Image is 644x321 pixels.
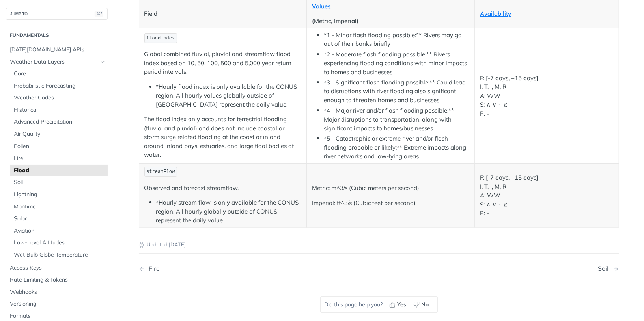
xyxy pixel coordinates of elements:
[10,225,108,237] a: Aviation
[398,300,407,309] span: Yes
[480,10,511,17] a: Availability
[14,167,106,175] span: Flood
[144,50,302,77] p: Global combined fluvial, pluvial and streamflow flood index based on 10, 50, 100, 500 and 5,000 y...
[10,141,108,152] a: Pollen
[312,2,330,10] a: Values
[99,59,106,65] button: Hide subpages for Weather Data Layers
[146,169,175,175] span: streamFlow
[139,265,345,272] a: Previous Page: Fire
[312,199,469,208] p: Imperial: ft^3/s (Cubic feet per second)
[312,184,469,193] p: Metric: m^3/s (Cubic meters per second)
[14,154,106,162] span: Fire
[10,176,108,188] a: Soil
[10,189,108,201] a: Lightning
[144,9,302,19] p: Field
[14,215,106,223] span: Solar
[139,241,619,249] p: Updated [DATE]
[6,298,108,310] a: Versioning
[145,265,160,272] div: Fire
[14,203,106,211] span: Maritime
[10,276,106,284] span: Rate Limiting & Tokens
[320,296,438,313] div: Did this page help you?
[312,17,469,26] p: (Metric, Imperial)
[324,50,469,77] li: *2 - Moderate flash flooding possible:** Rivers experiencing flooding conditions with minor impac...
[14,106,106,114] span: Historical
[10,300,106,308] span: Versioning
[10,213,108,225] a: Solar
[14,82,106,90] span: Probabilistic Forecasting
[139,257,619,280] nav: Pagination Controls
[10,312,106,320] span: Formats
[10,46,106,54] span: [DATE][DOMAIN_NAME] APIs
[6,274,108,286] a: Rate Limiting & Tokens
[10,92,108,104] a: Weather Codes
[422,300,429,309] span: No
[10,165,108,176] a: Flood
[411,298,433,310] button: No
[14,94,106,102] span: Weather Codes
[10,128,108,140] a: Air Quality
[14,118,106,126] span: Advanced Precipitation
[14,191,106,199] span: Lightning
[10,68,108,80] a: Core
[10,116,108,128] a: Advanced Precipitation
[6,56,108,68] a: Weather Data LayersHide subpages for Weather Data Layers
[6,44,108,56] a: [DATE][DOMAIN_NAME] APIs
[324,31,469,49] li: *1 - Minor flash flooding possible:** Rivers may go out of their banks briefly
[6,286,108,298] a: Webhooks
[14,178,106,186] span: Soil
[156,198,302,225] li: *Hourly stream flow is only available for the CONUS region. All hourly globally outside of CONUS ...
[144,115,302,160] p: The flood index only accounts for terrestrial flooding (fluvial and pluvial) and does not include...
[14,251,106,259] span: Wet Bulb Globe Temperature
[14,143,106,150] span: Pollen
[324,78,469,105] li: *3 - Significant flash flooding possible:** Could lead to disruptions with river flooding also si...
[387,298,411,310] button: Yes
[10,288,106,296] span: Webhooks
[14,239,106,247] span: Low-Level Altitudes
[598,265,613,272] div: Soil
[324,106,469,133] li: *4 - Major river and/or flash flooding possible:** Major disruptions to transportation, along wit...
[10,237,108,249] a: Low-Level Altitudes
[14,227,106,235] span: Aviation
[10,104,108,116] a: Historical
[14,70,106,78] span: Core
[95,11,103,17] span: ⌘/
[480,173,613,218] p: F: [-7 days, +15 days] I: T, I, M, R A: WW S: ∧ ∨ ~ ⧖ P: -
[10,249,108,261] a: Wet Bulb Globe Temperature
[480,74,613,118] p: F: [-7 days, +15 days] I: T, I, M, R A: WW S: ∧ ∨ ~ ⧖ P: -
[10,201,108,213] a: Maritime
[10,264,106,272] span: Access Keys
[10,152,108,164] a: Fire
[146,36,175,41] span: floodIndex
[324,134,469,161] li: *5 - Catastrophic or extreme river and/or flash flooding probable or likely:** Extreme impacts al...
[10,80,108,92] a: Probabilistic Forecasting
[6,8,108,20] button: JUMP TO⌘/
[6,262,108,274] a: Access Keys
[598,265,619,272] a: Next Page: Soil
[14,130,106,138] span: Air Quality
[10,58,97,66] span: Weather Data Layers
[156,83,302,109] li: *Hourly flood index is only available for the CONUS region. All hourly values globally outside of...
[144,184,302,193] p: Observed and forecast streamflow.
[6,32,108,39] h2: Fundamentals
